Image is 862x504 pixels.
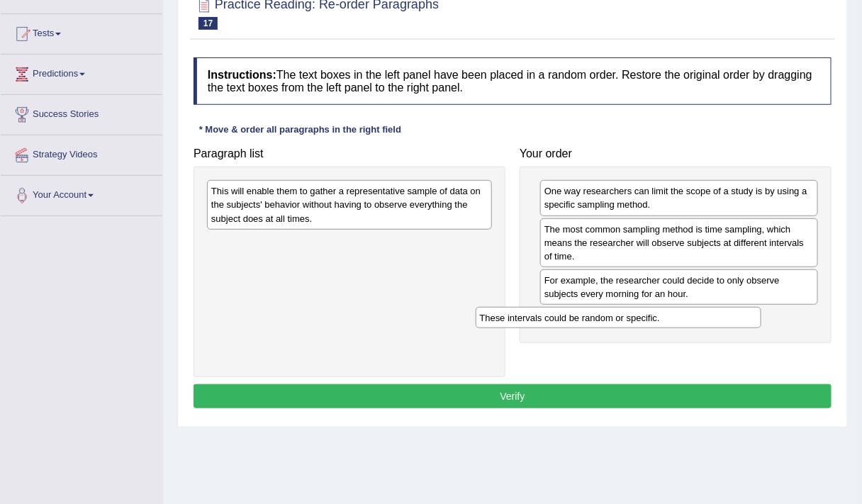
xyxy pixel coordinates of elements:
div: For example, the researcher could decide to only observe subjects every morning for an hour. [540,269,818,305]
a: Success Stories [1,95,162,130]
a: Your Account [1,176,162,211]
div: The most common sampling method is time sampling, which means the researcher will observe subject... [540,218,818,267]
span: 17 [198,17,218,30]
a: Strategy Videos [1,135,162,171]
a: Tests [1,14,162,50]
h4: The text boxes in the left panel have been placed in a random order. Restore the original order b... [194,57,832,105]
h4: Paragraph list [194,147,505,160]
div: * Move & order all paragraphs in the right field [194,123,407,136]
div: One way researchers can limit the scope of a study is by using a specific sampling method. [540,180,818,215]
div: This will enable them to gather a representative sample of data on the subjects' behavior without... [207,180,492,229]
button: Verify [194,384,832,408]
div: These intervals could be random or specific. [476,307,762,328]
h4: Your order [520,147,832,160]
a: Predictions [1,55,162,90]
b: Instructions: [208,69,276,81]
